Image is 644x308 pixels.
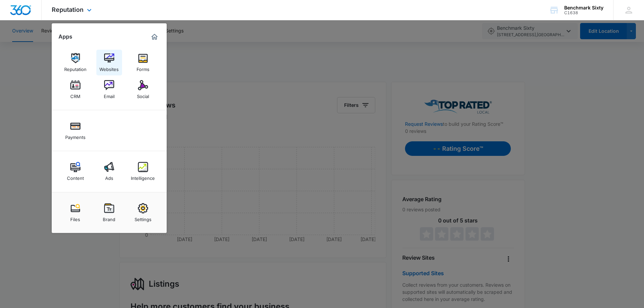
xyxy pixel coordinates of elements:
[63,200,88,226] a: Files
[63,118,88,143] a: Payments
[137,63,149,72] div: Forms
[130,77,156,102] a: Social
[64,63,87,72] div: Reputation
[130,200,156,226] a: Settings
[96,159,122,184] a: Ads
[131,172,155,181] div: Intelligence
[96,77,122,102] a: Email
[63,50,88,75] a: Reputation
[99,63,119,72] div: Websites
[149,31,160,42] a: Marketing 360® Dashboard
[52,6,84,13] span: Reputation
[130,159,156,184] a: Intelligence
[96,200,122,226] a: Brand
[65,131,86,140] div: Payments
[103,213,115,222] div: Brand
[104,90,115,99] div: Email
[70,90,80,99] div: CRM
[96,50,122,75] a: Websites
[67,172,84,181] div: Content
[130,50,156,75] a: Forms
[135,213,151,222] div: Settings
[137,90,149,99] div: Social
[70,213,80,222] div: Files
[63,77,88,102] a: CRM
[105,172,113,181] div: Ads
[564,5,603,10] div: account name
[63,159,88,184] a: Content
[564,10,603,15] div: account id
[58,33,72,40] h2: Apps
